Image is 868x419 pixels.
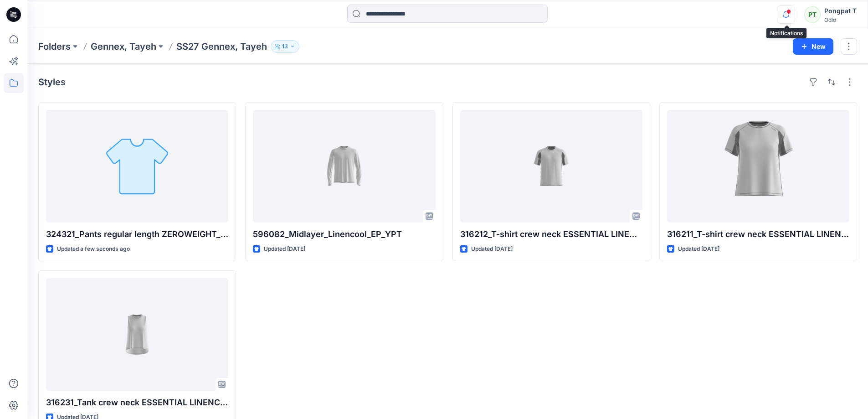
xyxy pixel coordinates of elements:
[460,110,642,222] a: 316212_T-shirt crew neck ESSENTIAL LINENCOOL_EP_YPT
[46,110,228,222] a: 324321_Pants regular length ZEROWEIGHT_P1_YPT
[667,228,849,241] p: 316211_T-shirt crew neck ESSENTIAL LINENCOOL_EP_YPT
[57,244,130,254] p: Updated a few seconds ago
[253,110,435,222] a: 596082_Midlayer_Linencool_EP_YPT
[804,6,821,23] div: PT
[282,41,288,52] p: 13
[667,110,849,222] a: 316211_T-shirt crew neck ESSENTIAL LINENCOOL_EP_YPT
[46,396,228,409] p: 316231_Tank crew neck ESSENTIAL LINENCOOL_EP_YPT
[824,5,857,16] div: Pongpat T
[38,40,71,53] a: Folders
[271,40,299,53] button: 13
[824,16,857,23] div: Odlo
[471,244,513,254] p: Updated [DATE]
[91,40,156,53] a: Gennex, Tayeh
[793,38,833,55] button: New
[253,228,435,241] p: 596082_Midlayer_Linencool_EP_YPT
[46,278,228,391] a: 316231_Tank crew neck ESSENTIAL LINENCOOL_EP_YPT
[460,228,642,241] p: 316212_T-shirt crew neck ESSENTIAL LINENCOOL_EP_YPT
[264,244,305,254] p: Updated [DATE]
[678,244,719,254] p: Updated [DATE]
[38,77,66,88] h4: Styles
[46,228,228,241] p: 324321_Pants regular length ZEROWEIGHT_P1_YPT
[176,40,267,53] p: SS27 Gennex, Tayeh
